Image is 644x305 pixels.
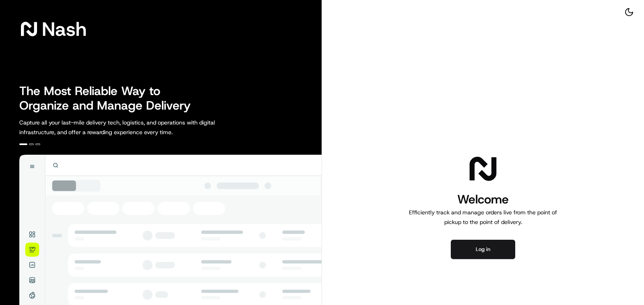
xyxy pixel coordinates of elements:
[451,240,515,259] button: Log in
[19,118,251,137] p: Capture all your last-mile delivery tech, logistics, and operations with digital infrastructure, ...
[406,191,560,207] h1: Welcome
[19,84,200,113] h2: The Most Reliable Way to Organize and Manage Delivery
[406,207,560,227] p: Efficiently track and manage orders live from the point of pickup to the point of delivery.
[42,21,87,37] span: Nash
